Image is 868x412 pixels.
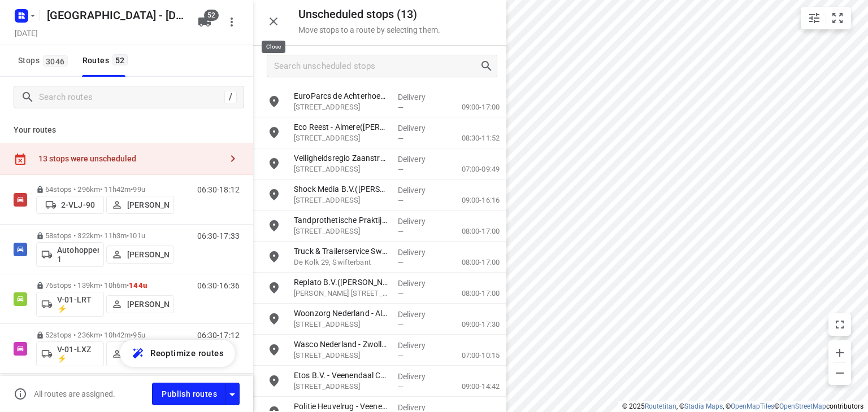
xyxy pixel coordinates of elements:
h5: Project date [10,27,42,40]
p: Delivery [398,154,440,165]
p: 64 stops • 296km • 11h42m [36,185,174,194]
input: Search routes [39,89,224,106]
p: Replato B.V.(Jordi Adriaanse) [294,277,389,288]
div: Routes [83,54,131,68]
span: 52 [204,10,219,21]
p: EuroParcs de Achterhoek(Stein Kuiper) [294,90,389,102]
p: [PERSON_NAME] [127,200,169,209]
span: 101u [129,231,145,240]
p: Move stops to a route by selecting them. [298,25,440,34]
p: Woonzorg Nederland - Almelo(Mayke Japin-ten Den) [294,308,389,319]
p: 08:30-11:52 [444,133,500,144]
a: OpenStreetMap [779,402,826,410]
div: / [224,91,237,103]
span: • [127,231,129,240]
p: [PERSON_NAME] [127,250,169,259]
p: Shock Media B.V.(Sharon Wevers) [294,183,389,195]
button: [PERSON_NAME] [106,246,174,264]
span: 144u [129,281,147,290]
p: Delivery [398,278,440,289]
p: Delivery [398,122,440,134]
p: Delivery [398,247,440,258]
p: [STREET_ADDRESS] [294,350,389,361]
div: small contained button group [801,7,851,29]
p: Your routes [14,124,240,136]
button: [PERSON_NAME] [106,295,174,313]
span: Reoptimize routes [150,346,224,361]
button: Reoptimize routes [120,340,235,367]
h5: Unscheduled stops ( 13 ) [298,8,440,21]
p: [STREET_ADDRESS] [294,102,389,113]
p: V-01-LXZ ⚡ [57,345,99,363]
span: — [398,290,403,298]
button: 2-VLJ-90 [36,196,104,214]
p: 2-VLJ-90 [61,200,95,209]
p: Tandprothetische Praktijk van Assen(Diana van Assen) [294,214,389,226]
p: Truck & Trailerservice Swifterbant B.V.(Demi de Leeuw) [294,246,389,257]
p: Twentepoort Oost 18, Almelo [294,195,389,206]
input: Search unscheduled stops [274,58,480,75]
div: 13 stops were unscheduled [38,154,222,163]
span: — [398,258,403,267]
span: • [127,281,129,290]
div: grid [253,86,506,411]
p: Hoofdstraat 28, Veenendaal [294,381,389,392]
p: 06:30-17:33 [197,231,240,240]
span: 99u [133,185,145,194]
span: — [398,321,403,329]
p: [PERSON_NAME] [127,300,169,309]
p: 09:00-14:42 [444,381,500,392]
p: Delivery [398,371,440,382]
button: Map settings [803,7,826,29]
a: OpenMapTiles [731,402,774,410]
p: 06:30-18:12 [197,185,240,194]
p: V-01-LRT ⚡ [57,295,99,313]
p: [STREET_ADDRESS] [294,226,389,237]
span: — [398,165,403,174]
p: Eco Reest - Almere(Ronny Huls) [294,121,389,133]
p: Delivery [398,185,440,196]
p: 06:30-16:36 [197,281,240,290]
button: V-01-LRT ⚡ [36,292,104,317]
p: Autohopper 1 [57,246,99,264]
span: — [398,196,403,205]
span: — [398,103,403,112]
p: 07:00-10:15 [444,350,500,361]
button: Fit zoom [826,7,849,29]
button: [PERSON_NAME] (ZZP) [106,341,174,366]
p: 09:00-16:16 [444,195,500,206]
p: Wasco Nederland - Zwolle(Abel Muntinga) [294,339,389,350]
p: Delivery [398,340,440,351]
button: Publish routes [152,383,225,405]
p: 09:00-17:30 [444,319,500,330]
p: 76 stops • 139km • 10h6m [36,281,174,290]
p: 09:00-17:00 [444,102,500,113]
p: 07:00-09:49 [444,164,500,175]
p: [STREET_ADDRESS] [294,164,389,175]
span: 95u [133,331,145,339]
p: Delivery [398,216,440,227]
p: All routes are assigned. [34,389,115,398]
p: Landdrostdreef 124, Almere [294,133,389,144]
button: [PERSON_NAME] [106,196,174,214]
h5: Rename [42,6,189,24]
p: 08:00-17:00 [444,257,500,268]
p: [STREET_ADDRESS] [294,319,389,330]
div: Search [480,59,497,73]
span: Publish routes [162,387,217,401]
span: — [398,134,403,143]
p: Veiligheidsregio Zaanstreek-Waterland - Purmerend(Priscilla de Kloe) [294,152,389,164]
p: Etos B.V. - Veenendaal Centrum(Gerben Bijl) [294,370,389,381]
p: Delivery [398,91,440,103]
span: 52 [112,54,128,65]
span: — [398,227,403,236]
p: Delivery [398,309,440,320]
li: © 2025 , © , © © contributors [622,402,863,410]
button: V-01-LXZ ⚡ [36,341,104,366]
span: • [131,185,133,194]
p: 08:00-17:00 [444,226,500,237]
a: Routetitan [645,402,676,410]
p: Van Weerden Poelmanweg 9, Almelo [294,288,389,299]
p: 58 stops • 322km • 11h3m [36,231,174,240]
p: 08:00-17:00 [444,288,500,299]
